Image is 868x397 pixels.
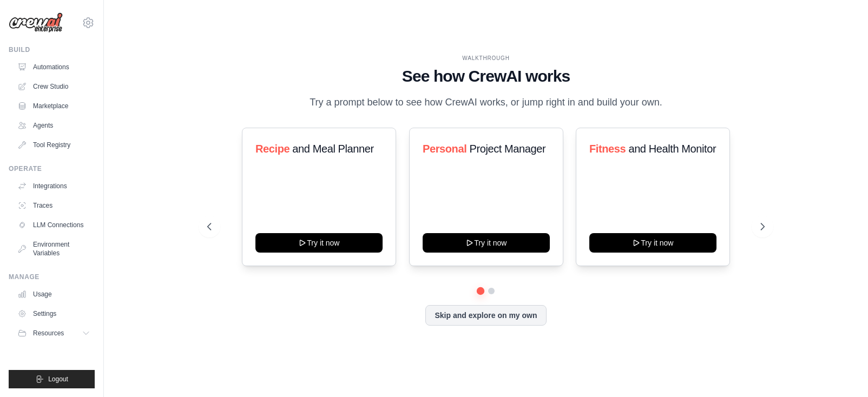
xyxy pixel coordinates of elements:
[13,286,95,303] a: Usage
[13,216,95,234] a: LLM Connections
[425,305,546,326] button: Skip and explore on my own
[9,370,95,388] button: Logout
[589,143,626,155] span: Fitness
[292,143,373,155] span: and Meal Planner
[9,45,95,54] div: Build
[13,78,95,95] a: Crew Studio
[9,12,63,33] img: Logo
[33,329,64,338] span: Resources
[48,375,68,383] span: Logout
[13,97,95,115] a: Marketplace
[9,164,95,173] div: Operate
[469,143,545,155] span: Project Manager
[629,143,716,155] span: and Health Monitor
[13,58,95,76] a: Automations
[423,143,466,155] span: Personal
[423,233,550,253] button: Try it now
[13,197,95,214] a: Traces
[13,117,95,134] a: Agents
[9,273,95,281] div: Manage
[207,54,765,62] div: WALKTHROUGH
[13,305,95,322] a: Settings
[589,233,716,253] button: Try it now
[255,143,290,155] span: Recipe
[13,136,95,154] a: Tool Registry
[13,236,95,262] a: Environment Variables
[13,177,95,195] a: Integrations
[304,95,668,110] p: Try a prompt below to see how CrewAI works, or jump right in and build your own.
[255,233,383,253] button: Try it now
[207,67,765,86] h1: See how CrewAI works
[13,325,95,342] button: Resources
